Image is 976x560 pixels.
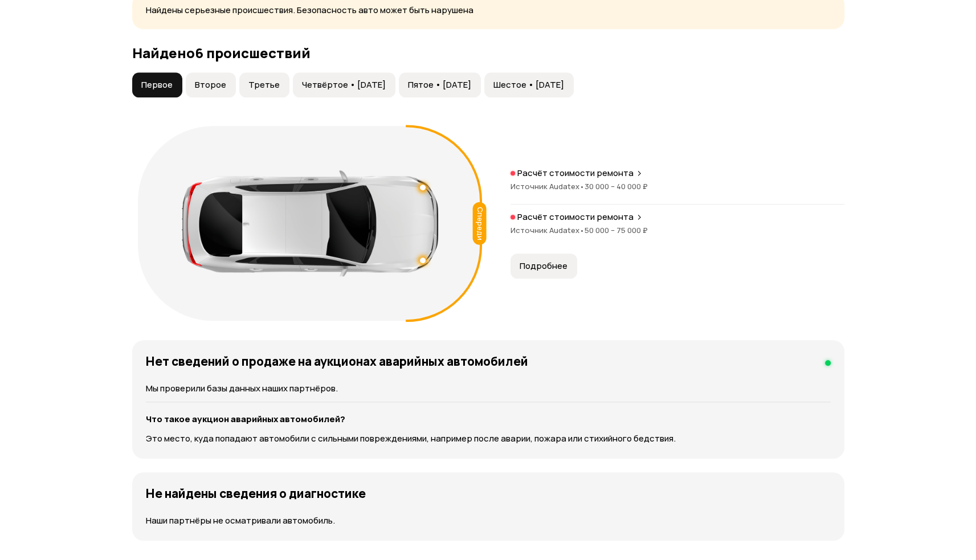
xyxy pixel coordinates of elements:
button: Первое [132,72,182,97]
p: Найдены серьезные происшествия. Безопасность авто может быть нарушена [146,5,831,17]
span: Первое [141,79,173,91]
span: • [579,181,585,191]
button: Второе [186,72,236,97]
p: Расчёт стоимости ремонта [517,167,634,179]
h4: Нет сведений о продаже на аукционах аварийных автомобилей [146,354,528,369]
button: Пятое • [DATE] [399,72,481,97]
button: Третье [239,72,289,97]
span: Источник Audatex [511,181,585,191]
p: Наши партнёры не осматривали автомобиль. [146,514,831,527]
button: Подробнее [511,254,577,279]
h3: Найдено 6 происшествий [132,45,844,61]
span: Подробнее [520,260,567,272]
button: Шестое • [DATE] [484,72,574,97]
div: Спереди [472,202,486,244]
span: Третье [248,79,280,91]
p: Это место, куда попадают автомобили с сильными повреждениями, например после аварии, пожара или с... [146,432,831,445]
button: Четвёртое • [DATE] [293,72,395,97]
span: 50 000 – 75 000 ₽ [585,225,648,235]
span: Источник Audatex [511,225,585,235]
strong: Что такое аукцион аварийных автомобилей? [146,413,345,425]
span: Второе [195,79,226,91]
h4: Не найдены сведения о диагностике [146,486,366,501]
span: • [579,225,585,235]
span: Четвёртое • [DATE] [302,79,386,91]
span: 30 000 – 40 000 ₽ [585,181,648,191]
p: Мы проверили базы данных наших партнёров. [146,382,831,395]
span: Шестое • [DATE] [493,79,564,91]
span: Пятое • [DATE] [408,79,471,91]
p: Расчёт стоимости ремонта [517,211,634,223]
